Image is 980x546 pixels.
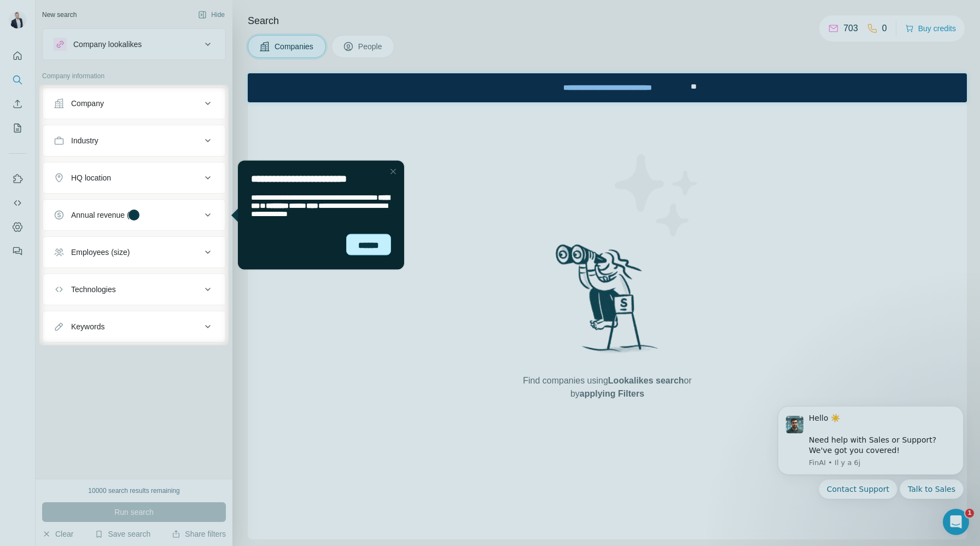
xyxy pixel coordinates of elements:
[25,24,42,41] img: Profile image for FinAI
[71,321,104,332] div: Keywords
[43,127,225,154] button: Industry
[43,165,225,191] button: HQ location
[229,159,406,272] iframe: Tooltip
[71,247,130,258] div: Employees (size)
[16,14,202,83] div: message notification from FinAI, Il y a 6j. Hello ☀️ ​ Need help with Sales or Support? We've got...
[284,2,435,26] div: Watch our October Product update
[43,239,225,265] button: Employees (size)
[48,21,194,63] div: Message content
[71,172,111,183] div: HQ location
[71,210,136,220] div: Annual revenue ($)
[43,202,225,228] button: Annual revenue ($)
[48,21,194,63] div: Hello ☀️ ​ Need help with Sales or Support? We've got you covered!
[43,90,225,117] button: Company
[71,135,98,146] div: Industry
[43,276,225,303] button: Technologies
[71,98,104,109] div: Company
[16,87,202,107] div: Quick reply options
[138,87,202,107] button: Quick reply: Talk to Sales
[57,87,136,107] button: Quick reply: Contact Support
[43,313,225,340] button: Keywords
[48,66,194,75] p: Message from FinAI, sent Il y a 6j
[71,284,116,295] div: Technologies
